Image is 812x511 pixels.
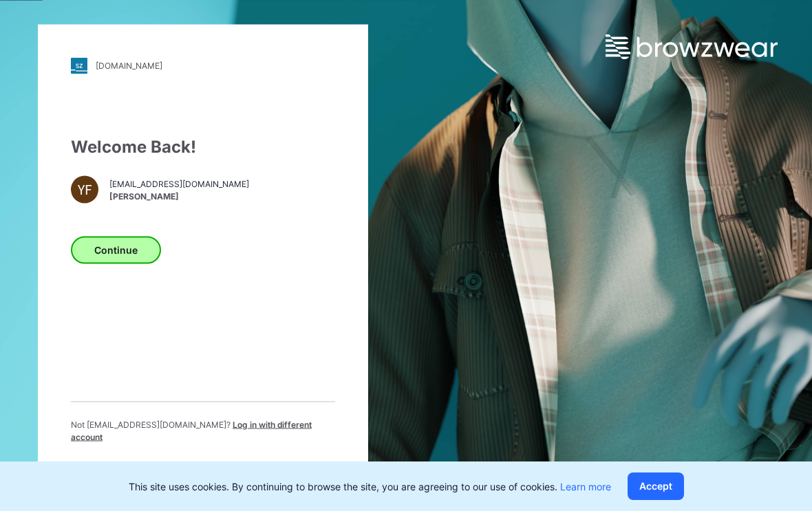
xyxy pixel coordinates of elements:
div: YF [71,175,98,203]
div: Welcome Back! [71,134,335,159]
img: browzwear-logo.e42bd6dac1945053ebaf764b6aa21510.svg [606,34,778,59]
span: [EMAIL_ADDRESS][DOMAIN_NAME] [109,178,249,191]
button: Accept [628,472,684,500]
p: Not [EMAIL_ADDRESS][DOMAIN_NAME] ? [71,418,335,443]
a: [DOMAIN_NAME] [71,57,335,74]
span: [PERSON_NAME] [109,191,249,203]
button: Continue [71,236,161,263]
img: stylezone-logo.562084cfcfab977791bfbf7441f1a819.svg [71,57,87,74]
a: Learn more [560,481,611,492]
p: This site uses cookies. By continuing to browse the site, you are agreeing to our use of cookies. [129,479,611,494]
div: [DOMAIN_NAME] [96,61,162,71]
